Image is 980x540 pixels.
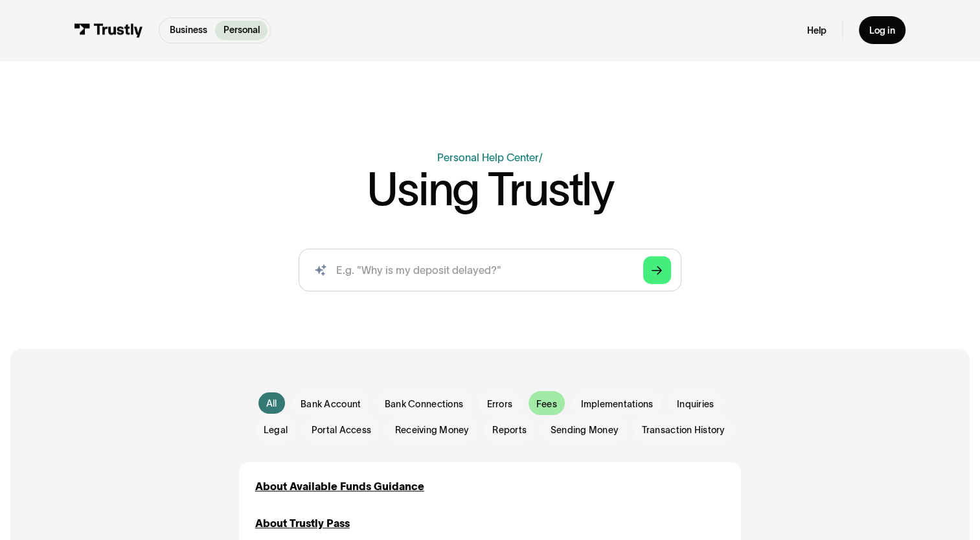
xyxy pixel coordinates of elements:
span: Implementations [580,398,653,411]
span: Inquiries [677,398,714,411]
a: Help [807,25,826,37]
form: Email Form [239,391,740,441]
span: Bank Account [301,398,361,411]
span: Legal [264,423,288,436]
span: Bank Connections [385,398,463,411]
div: Log in [869,25,895,37]
input: search [299,249,681,291]
span: Receiving Money [395,423,469,436]
span: Reports [492,423,527,436]
span: Errors [487,398,513,411]
a: All [258,392,285,414]
a: Personal Help Center [437,152,539,163]
a: About Available Funds Guidance [255,478,424,494]
span: Transaction History [642,423,725,436]
span: Portal Access [312,423,371,436]
p: Personal [223,23,260,37]
div: / [539,152,543,163]
a: Personal [215,21,267,40]
div: All [266,397,277,410]
form: Search [299,249,681,291]
h1: Using Trustly [367,166,613,212]
span: Sending Money [551,423,618,436]
a: Business [162,21,215,40]
p: Business [170,23,207,37]
img: Trustly Logo [74,23,143,38]
span: Fees [536,398,557,411]
a: About Trustly Pass [255,515,350,531]
a: Log in [859,16,906,44]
